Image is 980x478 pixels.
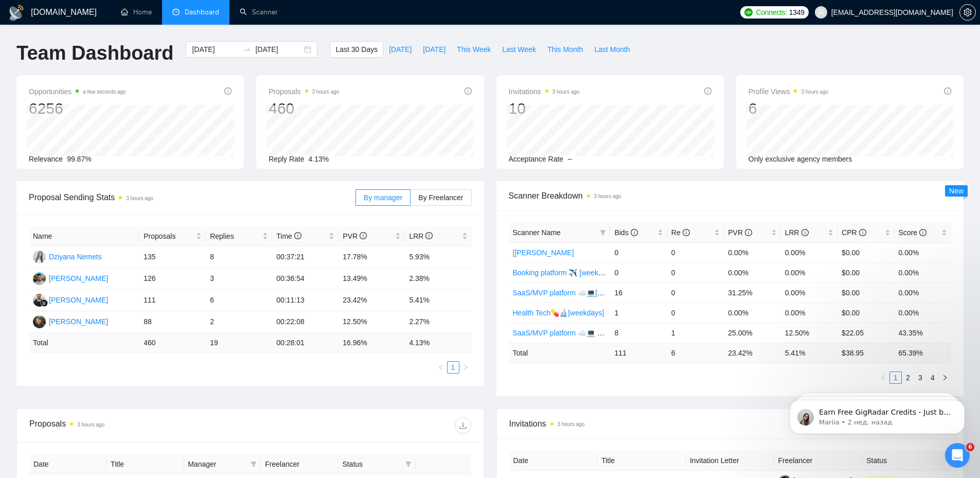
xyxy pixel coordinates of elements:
[29,85,126,98] span: Opportunities
[49,294,108,306] div: [PERSON_NAME]
[206,268,272,290] td: 3
[749,155,852,163] span: Only exclusive agency members
[185,8,219,16] span: Dashboard
[553,89,580,95] time: 3 hours ago
[49,273,108,284] div: [PERSON_NAME]
[144,231,194,242] span: Proposals
[949,187,964,195] span: New
[206,226,272,246] th: Replies
[667,303,724,323] td: 0
[785,228,809,237] span: LRR
[774,451,863,471] th: Freelancer
[724,303,780,323] td: 0.00%
[338,246,405,268] td: 17.78%
[451,41,496,58] button: This Week
[312,89,340,95] time: 3 hours ago
[243,45,251,54] span: swap-right
[49,251,102,262] div: Dziyana Nemets
[838,242,894,262] td: $0.00
[744,8,753,16] img: upwork-logo.png
[745,229,752,236] span: info-circle
[547,44,583,55] span: This Month
[294,232,301,239] span: info-circle
[890,372,901,383] a: 1
[728,228,752,237] span: PVR
[29,155,63,163] span: Relevance
[899,228,926,237] span: Score
[330,41,383,58] button: Last 30 Days
[206,246,272,268] td: 8
[600,229,606,236] span: filter
[939,371,951,384] button: right
[959,4,976,21] button: setting
[724,262,780,282] td: 0.00%
[16,41,173,65] h1: Team Dashboard
[889,371,902,384] li: 1
[610,242,667,262] td: 0
[405,461,412,467] span: filter
[502,44,536,55] span: Last Week
[269,85,339,98] span: Proposals
[405,246,471,268] td: 5.93%
[106,454,184,474] th: Title
[902,371,914,384] li: 2
[838,343,894,363] td: $ 38.95
[33,272,46,285] img: AK
[210,231,260,242] span: Replies
[589,41,635,58] button: Last Month
[614,228,637,237] span: Bids
[945,443,970,468] iframe: Intercom live chat
[33,317,108,325] a: HH[PERSON_NAME]
[335,44,378,55] span: Last 30 Days
[509,417,951,430] span: Invitations
[389,44,412,55] span: [DATE]
[959,8,976,16] a: setting
[240,8,278,16] a: searchScanner
[455,421,471,430] span: download
[405,290,471,311] td: 5.41%
[817,9,825,16] span: user
[403,456,414,472] span: filter
[724,242,780,262] td: 0.00%
[248,456,259,472] span: filter
[838,323,894,343] td: $22.05
[360,232,367,239] span: info-circle
[838,282,894,303] td: $0.00
[509,451,598,471] th: Date
[126,196,153,201] time: 3 hours ago
[671,228,690,237] span: Re
[610,343,667,363] td: 111
[859,229,866,236] span: info-circle
[667,242,724,262] td: 0
[269,155,304,163] span: Reply Rate
[139,333,206,353] td: 460
[927,372,938,383] a: 4
[756,7,787,18] span: Connects:
[243,45,251,54] span: to
[914,371,926,384] li: 3
[459,361,472,374] li: Next Page
[447,361,459,374] li: 1
[513,269,616,277] a: Booking platform ✈️ [weekdays]
[455,417,471,434] button: download
[343,232,367,240] span: PVR
[513,228,561,237] span: Scanner Name
[877,371,889,384] button: left
[594,44,630,55] span: Last Month
[939,371,951,384] li: Next Page
[513,289,632,297] a: SaaS/MVP platform ☁️💻[weekdays]
[272,311,338,333] td: 00:22:08
[33,294,46,307] img: FG
[276,232,301,240] span: Time
[33,251,46,263] img: DN
[417,41,451,58] button: [DATE]
[801,229,809,236] span: info-circle
[338,311,405,333] td: 12.50%
[272,333,338,353] td: 00:28:01
[405,333,471,353] td: 4.13 %
[610,282,667,303] td: 16
[83,89,126,95] time: a few seconds ago
[915,372,926,383] a: 3
[462,364,469,370] span: right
